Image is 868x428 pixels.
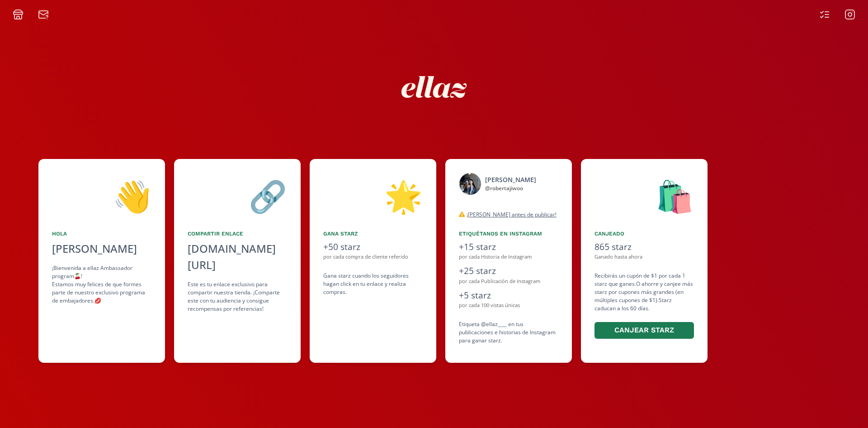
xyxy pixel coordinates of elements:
[323,173,423,219] div: 🌟
[52,264,151,305] div: ¡Bienvenida a ellaz Ambassador program🍒! Estamos muy felices de que formes parte de nuestro exclu...
[594,322,694,339] button: Canjear starz
[188,173,287,219] div: 🔗
[188,230,287,238] div: Compartir Enlace
[188,280,287,313] div: Este es tu enlace exclusivo para compartir nuestra tienda. ¡Comparte este con tu audiencia y cons...
[188,240,287,273] div: [DOMAIN_NAME][URL]
[393,46,475,128] img: nKmKAABZpYV7
[459,289,558,302] div: +5 starz
[323,230,423,238] div: Gana starz
[459,230,558,238] div: Etiquétanos en Instagram
[594,240,694,254] div: 865 starz
[594,173,694,219] div: 🛍️
[459,320,558,345] div: Etiqueta @ellaz____ en tus publicaciones e historias de Instagram para ganar starz.
[52,240,151,257] div: [PERSON_NAME]
[594,253,694,261] div: Ganado hasta ahora
[459,173,481,195] img: 524810648_18520113457031687_8089223174440955574_n.jpg
[459,240,558,254] div: +15 starz
[52,230,151,238] div: Hola
[459,302,558,309] div: por cada 100 vistas únicas
[594,230,694,238] div: Canjeado
[323,253,423,261] div: por cada compra de cliente referido
[323,272,423,296] div: Gana starz cuando los seguidores hagan click en tu enlace y realiza compras .
[52,173,151,219] div: 👋
[459,253,558,261] div: por cada Historia de Instagram
[485,175,536,184] div: [PERSON_NAME]
[323,240,423,254] div: +50 starz
[467,211,557,218] u: ¡[PERSON_NAME] antes de publicar!
[459,278,558,285] div: por cada Publicación de Instagram
[485,184,536,192] div: @ robertajiwoo
[594,272,694,340] div: Recibirás un cupón de $1 por cada 1 starz que ganes. O ahorre y canjee más starz por cupones más ...
[459,264,558,278] div: +25 starz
